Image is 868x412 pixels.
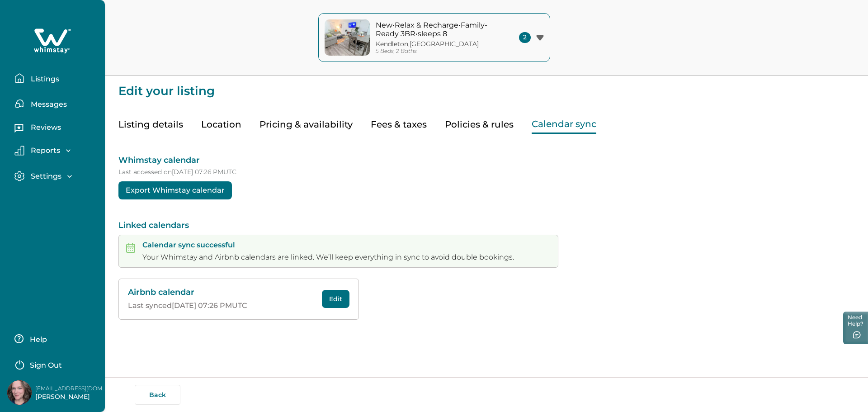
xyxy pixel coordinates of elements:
p: Kendleton , [GEOGRAPHIC_DATA] [376,40,479,48]
button: property-coverNew•Relax & Recharge•Family-Ready 3BR•sleeps 8Kendleton,[GEOGRAPHIC_DATA]5 Beds, 2 ... [318,13,550,62]
button: Settings [14,171,98,181]
p: 5 Beds, 2 Baths [376,48,417,55]
p: Help [27,335,47,344]
button: Policies & rules [445,115,514,134]
button: Reviews [14,120,98,138]
p: Whimstay calendar [118,155,854,166]
p: Edit your listing [118,76,854,97]
button: Export Whimstay calendar [118,181,232,199]
p: Reviews [28,123,61,132]
p: [EMAIL_ADDRESS][DOMAIN_NAME] [35,384,108,393]
p: Calendar sync successful [142,241,514,250]
p: Settings [28,172,61,181]
img: property-cover [325,19,370,56]
p: Messages [28,100,67,109]
button: Location [201,115,241,134]
span: 2 [519,32,531,43]
button: Edit [322,290,349,308]
img: Whimstay Host [7,380,32,405]
button: Pricing & availability [259,115,353,134]
p: Your Whimstay and Airbnb calendars are linked. We’ll keep everything in sync to avoid double book... [142,253,514,262]
p: Listings [28,75,59,84]
button: Sign Out [14,355,94,373]
button: Messages [14,95,98,113]
button: Calendar sync [532,115,596,134]
button: Reports [14,146,98,156]
p: Airbnb calendar [128,288,316,297]
p: Linked calendars [118,221,854,230]
p: Last accessed on [DATE] 07:26 PM UTC [118,168,854,176]
button: Listing details [118,115,183,134]
button: Fees & taxes [371,115,427,134]
p: New•Relax & Recharge•Family-Ready 3BR•sleeps 8 [376,21,498,38]
p: [PERSON_NAME] [35,393,108,402]
p: Sign Out [30,361,62,370]
button: Help [14,330,94,348]
p: Last synced [DATE] 07:26 PM UTC [128,301,316,310]
button: Listings [14,69,98,87]
p: Reports [28,146,60,155]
